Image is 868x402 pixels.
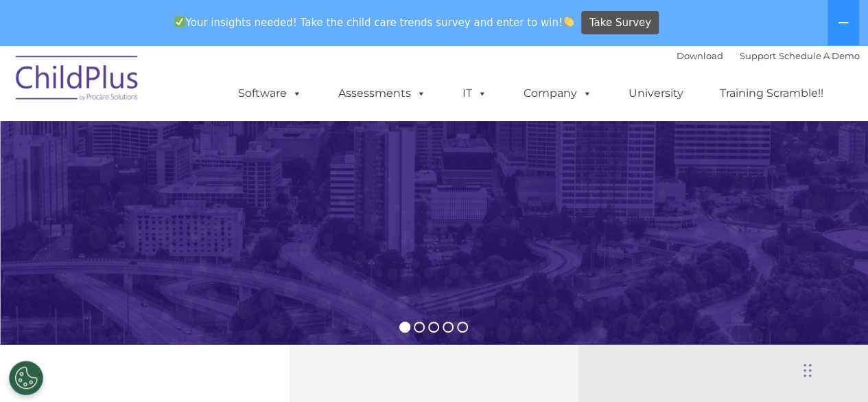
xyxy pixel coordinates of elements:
img: 👏 [563,16,574,27]
a: University [615,80,697,107]
div: Drag [804,350,812,391]
a: Software [224,80,316,107]
a: Company [510,80,606,107]
a: Support [740,50,776,61]
font: | [677,50,860,61]
span: Your insights needed! Take the child care trends survey and enter to win! [169,9,580,36]
iframe: Chat Widget [644,254,868,402]
img: ChildPlus by Procare Solutions [9,46,146,115]
a: Take Survey [581,11,659,35]
a: IT [449,80,501,107]
a: Assessments [325,80,440,107]
img: ✅ [174,16,185,27]
a: Training Scramble!! [706,80,837,107]
span: Phone number [191,147,249,157]
span: Last name [191,91,233,101]
a: Download [677,50,723,61]
a: Schedule A Demo [779,50,860,61]
span: Take Survey [589,11,651,35]
button: Cookies Settings [9,361,43,395]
